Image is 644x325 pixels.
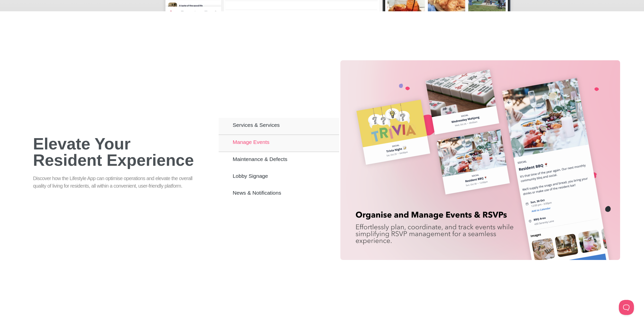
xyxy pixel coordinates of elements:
div: Tabs. Open items with Enter or Space, close with Escape and navigate using the Arrow keys. [219,60,620,260]
iframe: Toggle Customer Support [619,300,634,315]
span: News & Notifications [233,191,281,195]
span: Maintenance & Defects [233,157,287,161]
span: Lobby Signage [233,174,268,178]
span: Services & Services [233,123,280,127]
p: Discover how the Lifestyle App can optimise operations and elevate the overall quality of living ... [33,175,197,190]
span: Manage Events [233,140,269,144]
h1: Elevate Your Resident Experience [33,136,206,168]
